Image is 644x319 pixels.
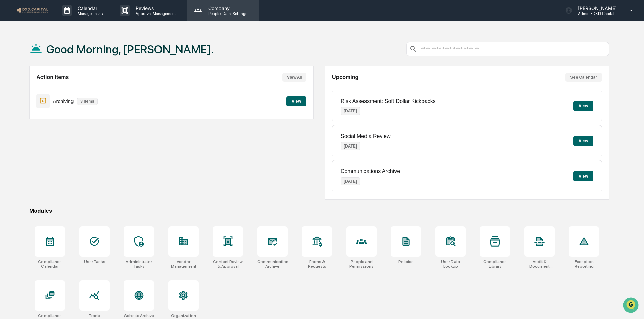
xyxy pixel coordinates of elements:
div: User Data Lookup [435,259,466,269]
div: We're available if you need us! [23,58,85,64]
img: 1746055101610-c473b297-6a78-478c-a979-82029cc54cd1 [7,52,19,64]
div: Modules [29,208,609,214]
h1: Good Morning, [PERSON_NAME]. [46,43,214,56]
p: [DATE] [341,142,360,150]
div: Website Archive [124,313,154,318]
p: People, Data, Settings [203,11,251,16]
div: Policies [398,259,414,264]
a: 🔎Data Lookup [4,95,45,107]
div: Administrator Tasks [124,259,154,269]
div: Compliance Calendar [35,259,65,269]
p: [DATE] [341,177,360,185]
p: Risk Assessment: Soft Dollar Kickbacks [341,98,436,104]
div: Start new chat [23,52,111,58]
button: View [573,171,593,181]
div: Audit & Document Logs [524,259,555,269]
p: Approval Management [130,11,179,16]
div: Compliance Library [480,259,510,269]
p: Reviews [130,5,179,11]
p: [DATE] [341,107,360,115]
p: [PERSON_NAME] [573,5,620,11]
div: Content Review & Approval [213,259,243,269]
span: Preclearance [13,85,43,92]
p: Communications Archive [341,168,400,175]
div: 🔎 [7,99,12,104]
span: Data Lookup [13,98,42,105]
div: 🖐️ [7,86,12,91]
div: People and Permissions [346,259,377,269]
img: logo [16,7,49,14]
p: Manage Tasks [72,11,106,16]
a: Powered byPylon [48,114,82,119]
p: Social Media Review [341,133,391,139]
h2: Upcoming [332,74,358,80]
span: Pylon [67,114,82,119]
p: Company [203,5,251,11]
button: View [573,136,593,146]
div: 🗄️ [49,86,54,91]
span: Attestations [56,85,84,92]
p: Calendar [72,5,106,11]
button: Start new chat [115,54,123,62]
button: View [573,101,593,111]
p: 3 items [77,98,97,105]
h2: Action Items [36,74,69,80]
div: Communications Archive [257,259,288,269]
button: See Calendar [565,73,602,82]
p: Archiving [53,98,74,104]
a: 🖐️Preclearance [4,82,46,95]
a: View [286,98,306,104]
div: Forms & Requests [302,259,332,269]
button: View [286,96,306,106]
p: Admin • DXD Capital [573,11,620,16]
div: Exception Reporting [569,259,599,269]
p: How can we help? [7,14,123,25]
button: View All [282,73,306,82]
iframe: Open customer support [622,297,641,315]
div: Vendor Management [168,259,199,269]
div: User Tasks [84,259,105,264]
a: 🗄️Attestations [46,82,86,95]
